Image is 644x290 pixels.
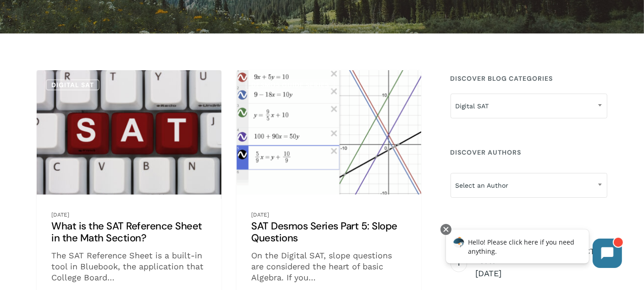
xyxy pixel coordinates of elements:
[246,79,335,90] a: Desmos Guide Series
[451,173,607,198] span: Select an Author
[451,70,607,87] h4: Discover Blog Categories
[46,79,99,90] a: Digital SAT
[451,176,607,195] span: Select an Author
[451,96,607,116] span: Digital SAT
[451,144,607,161] h4: Discover Authors
[451,94,607,118] span: Digital SAT
[436,222,631,277] iframe: Chatbot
